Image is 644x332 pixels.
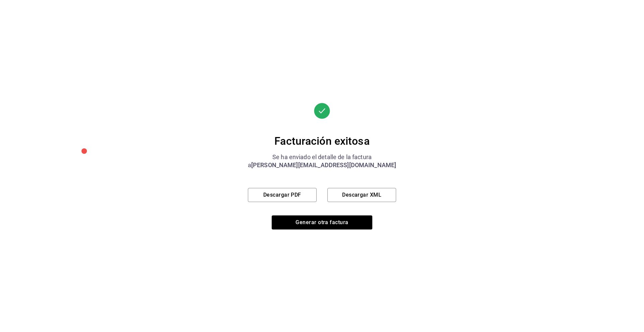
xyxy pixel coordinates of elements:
[251,161,396,169] span: [PERSON_NAME][EMAIL_ADDRESS][DOMAIN_NAME]
[248,188,317,202] button: Descargar PDF
[248,134,396,148] div: Facturación exitosa
[327,188,396,202] button: Descargar XML
[248,153,396,161] div: Se ha enviado el detalle de la factura
[248,161,396,169] div: a
[272,215,372,229] button: Generar otra factura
